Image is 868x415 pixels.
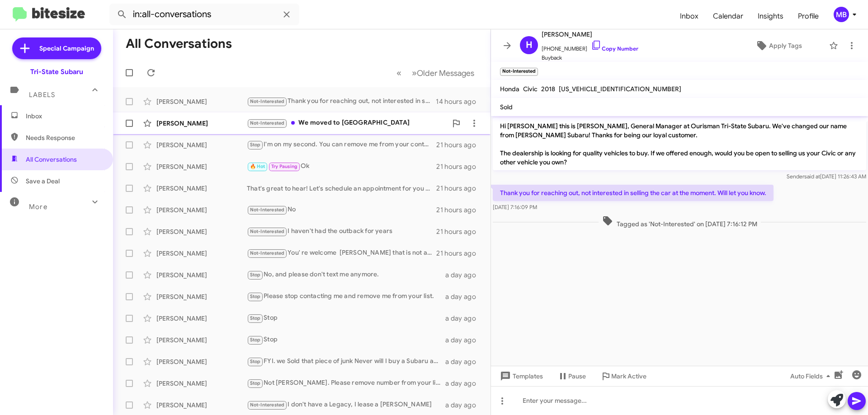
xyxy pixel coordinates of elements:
div: Please stop contacting me and remove me from your list. [247,291,445,302]
div: [PERSON_NAME] [156,162,247,171]
div: a day ago [445,270,483,280]
span: Buyback [542,53,638,62]
div: [PERSON_NAME] [156,97,247,106]
a: Special Campaign [12,37,101,59]
span: Stop [250,272,261,278]
h1: All Conversations [126,37,232,51]
div: [PERSON_NAME] [156,401,247,410]
span: All Conversations [26,155,77,164]
button: Templates [491,368,550,384]
button: Pause [550,368,593,384]
span: [DATE] 7:16:09 PM [493,204,537,210]
div: Tri-State Subaru [30,67,83,76]
span: Special Campaign [39,44,94,53]
div: No, and please don't text me anymore. [247,270,445,280]
span: Save a Deal [26,177,60,186]
div: a day ago [445,336,483,345]
nav: Page navigation example [392,64,480,82]
span: More [29,203,47,211]
button: MB [826,7,858,22]
div: I haven't had the outback for years [247,226,436,237]
span: Not-Interested [250,402,285,408]
div: 21 hours ago [436,184,483,193]
span: Apply Tags [769,37,802,54]
div: 21 hours ago [436,205,483,214]
div: 21 hours ago [436,249,483,258]
div: MB [834,7,849,22]
p: Hi [PERSON_NAME] this is [PERSON_NAME], General Manager at Ourisman Tri-State Subaru. We've chang... [493,118,866,170]
span: Stop [250,359,261,364]
button: Auto Fields [783,368,841,384]
div: Ok [247,161,436,172]
div: a day ago [445,314,483,323]
span: said at [804,173,820,180]
div: a day ago [445,379,483,388]
div: [PERSON_NAME] [156,314,247,323]
div: [PERSON_NAME] [156,184,247,193]
div: a day ago [445,357,483,366]
button: Apply Tags [732,37,825,54]
span: » [412,67,417,79]
div: Stop [247,335,445,345]
div: FYI. we Sold that piece of junk Never will I buy a Subaru again [247,356,445,367]
div: [PERSON_NAME] [156,119,247,128]
span: Not-Interested [250,228,285,234]
div: [PERSON_NAME] [156,205,247,214]
span: Auto Fields [790,368,834,384]
div: a day ago [445,401,483,410]
div: I'm on my second. You can remove me from your contacts. Thanks [247,140,436,150]
span: Not-Interested [250,207,285,213]
div: a day ago [445,292,483,301]
a: Inbox [673,3,706,29]
div: [PERSON_NAME] [156,227,247,236]
div: I don't have a Legacy, I lease a [PERSON_NAME] [247,400,445,410]
button: Next [406,64,480,82]
span: Stop [250,315,261,321]
button: Mark Active [593,368,654,384]
span: Stop [250,142,261,148]
a: Profile [791,3,826,29]
div: [PERSON_NAME] [156,357,247,366]
span: [US_VEHICLE_IDENTIFICATION_NUMBER] [559,85,681,93]
div: No [247,205,436,215]
div: [PERSON_NAME] [156,140,247,149]
div: [PERSON_NAME] [156,292,247,301]
span: Not-Interested [250,120,285,126]
div: [PERSON_NAME] [156,379,247,388]
span: Civic [523,85,538,93]
span: Not-Interested [250,250,285,256]
span: 🔥 Hot [250,163,265,169]
span: [PERSON_NAME] [542,29,638,40]
span: Tagged as 'Not-Interested' on [DATE] 7:16:12 PM [599,215,761,228]
a: Insights [750,3,791,29]
a: Copy Number [591,45,638,52]
span: Pause [568,368,586,384]
span: Labels [29,91,55,99]
span: H [526,38,533,52]
div: Thank you for reaching out, not interested in selling the car at the moment. Will let you know. [247,96,436,107]
div: [PERSON_NAME] [156,270,247,280]
div: You' re welcome [PERSON_NAME] that is not a final offer we would love to purchase that vehicle if... [247,248,436,258]
span: Needs Response [26,133,103,142]
div: That's great to hear! Let's schedule an appointment for you to visit the dealership and discuss t... [247,184,436,193]
div: Stop [247,313,445,323]
span: Not-Interested [250,98,285,104]
div: Not [PERSON_NAME]. Please remove number from your list. Thank you. [247,378,445,388]
div: 21 hours ago [436,162,483,171]
span: « [396,67,401,79]
input: Search [109,4,299,25]
span: Honda [500,85,519,93]
span: Sold [500,103,513,111]
div: [PERSON_NAME] [156,336,247,345]
span: Templates [498,368,543,384]
div: 21 hours ago [436,227,483,236]
div: 14 hours ago [436,97,483,106]
div: 21 hours ago [436,140,483,149]
span: Older Messages [417,68,474,78]
a: Calendar [706,3,750,29]
span: Stop [250,294,261,299]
